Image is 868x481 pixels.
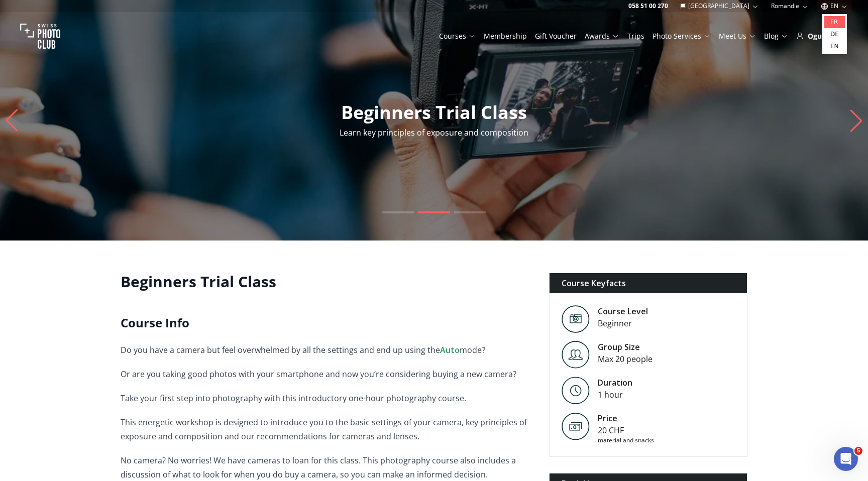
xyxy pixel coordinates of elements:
div: Beginner [598,317,648,329]
div: 1 hour [598,389,632,401]
div: Group Size [598,341,653,353]
div: Duration [598,377,632,389]
div: Price [598,412,654,424]
img: Level [562,341,590,369]
h1: Beginners Trial Class [121,273,533,291]
div: Max 20 people [598,353,653,365]
a: Courses [439,31,476,41]
a: de [824,28,845,40]
strong: Auto [440,344,460,355]
button: Awards [581,29,623,43]
button: Courses [435,29,480,43]
div: Oguzhan [796,31,848,41]
button: Blog [760,29,792,43]
a: Photo Services [653,31,711,41]
a: 058 51 00 270 [628,2,668,10]
div: Course Level [598,305,648,317]
button: Gift Voucher [531,29,581,43]
iframe: Intercom live chat [834,447,858,471]
p: Take your first step into photography with this introductory one-hour photography course. [121,391,533,405]
button: Meet Us [715,29,760,43]
p: Do you have a camera but feel overwhelmed by all the settings and end up using the mode? [121,343,533,357]
a: en [824,40,845,52]
img: Price [562,412,590,440]
a: Trips [627,31,644,41]
button: Membership [480,29,531,43]
div: EN [822,14,847,54]
div: 20 CHF [598,424,654,436]
a: Membership [484,31,527,41]
p: Or are you taking good photos with your smartphone and now you’re considering buying a new camera? [121,367,533,381]
div: Course Keyfacts [550,273,747,293]
a: fr [824,16,845,28]
a: Gift Voucher [535,31,577,41]
img: Swiss photo club [20,16,60,56]
h2: Course Info [121,315,533,331]
a: Awards [585,31,619,41]
div: material and snacks [598,436,654,444]
button: Trips [623,29,648,43]
img: Level [562,305,590,333]
span: 5 [854,447,862,455]
img: Level [562,377,590,404]
p: This energetic workshop is designed to introduce you to the basic settings of your camera, key pr... [121,415,533,443]
a: Meet Us [719,31,756,41]
a: Blog [764,31,788,41]
button: Photo Services [648,29,715,43]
